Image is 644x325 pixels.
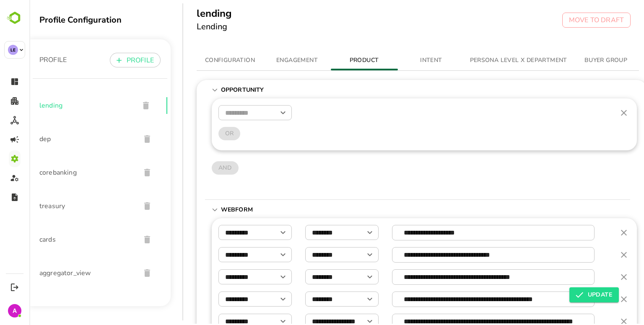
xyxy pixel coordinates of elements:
[167,50,610,70] div: simple tabs
[248,293,260,305] button: Open
[335,249,346,261] button: Open
[176,80,601,100] div: Opportunity
[167,7,203,20] h5: lending
[3,156,138,189] div: corebanking
[80,53,131,67] button: PROFILE
[172,55,229,66] span: CONFIGURATION
[10,134,104,144] span: dep
[540,287,589,302] button: UPDATE
[10,235,104,245] span: cards
[335,293,346,305] button: Open
[3,189,138,223] div: treasury
[176,200,601,220] div: WebForm
[548,55,605,66] span: BUYER GROUP
[176,100,601,199] div: Opportunity
[533,13,601,28] button: MOVE TO DRAFT
[374,55,431,66] span: INTENT
[97,55,125,65] p: PROFILE
[540,15,595,25] p: MOVE TO DRAFT
[547,290,583,300] span: UPDATE
[9,281,20,293] button: Logout
[10,201,104,211] span: treasury
[3,256,138,290] div: aggregator_view
[306,55,364,66] span: PRODUCT
[248,227,260,238] button: Open
[10,268,104,278] span: aggregator_view
[10,14,141,26] div: Profile Configuration
[335,271,346,283] button: Open
[3,122,138,156] div: dep
[4,10,26,26] img: BambooboxLogoMark.f1c84d78b4c51b1a7b5f700c9845e183.svg
[8,45,18,55] div: LE
[239,55,296,66] span: ENGAGEMENT
[441,55,538,66] span: PERSONA LEVEL X DEPARTMENT
[8,304,21,317] div: A
[3,89,138,122] div: lending
[10,168,104,178] span: corebanking
[3,223,138,256] div: cards
[335,227,346,238] button: Open
[10,55,37,65] p: PROFILE
[10,101,103,111] span: lending
[248,249,260,261] button: Open
[248,107,260,119] button: Open
[167,20,203,34] h6: Lending
[192,86,229,94] p: Opportunity
[192,206,229,214] p: WebForm
[248,271,260,283] button: Open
